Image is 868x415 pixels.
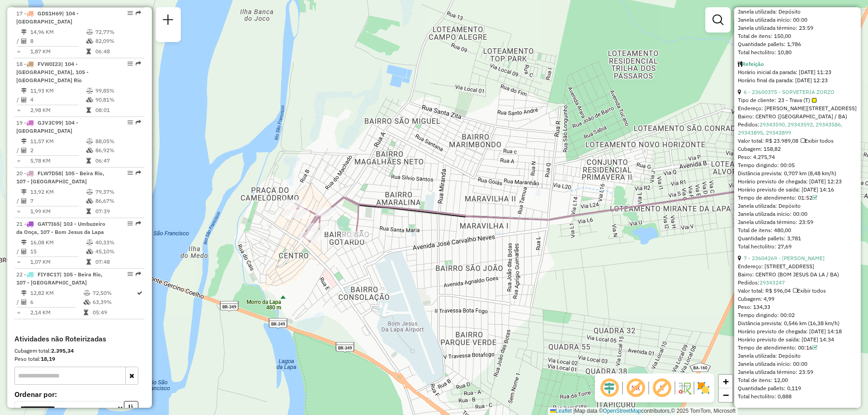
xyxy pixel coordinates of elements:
div: Janela utilizada: Depósito [738,202,857,210]
td: 14,96 KM [30,28,86,37]
a: Zoom out [719,388,732,402]
span: Exibir todos [793,287,826,294]
em: Opções [127,170,133,176]
i: Distância Total [21,88,27,93]
div: Bairro: CENTRO ([GEOGRAPHIC_DATA] / BA) [738,112,857,121]
div: Tempo de atendimento: 01:52 [738,194,857,202]
span: | 104 - [GEOGRAPHIC_DATA] [16,119,78,134]
td: 08:01 [95,106,141,115]
i: Distância Total [21,139,27,144]
span: 22 - [16,271,103,286]
td: 79,37% [95,187,141,196]
a: Nova sessão e pesquisa [159,11,177,31]
td: 88,05% [95,137,141,146]
div: Total de itens: 480,00 [738,226,857,234]
a: Com service time [812,194,817,201]
a: 29343590, 29343592, 29343586, 29343895, 29343899 [738,121,842,136]
i: Tempo total em rota [86,107,91,113]
span: Exibir rótulo [651,377,673,399]
td: 5,78 KM [30,156,86,165]
td: 90,81% [95,95,141,104]
div: Janela utilizada término: 23:59 [738,218,857,226]
td: 6 [30,298,83,307]
td: 8 [30,37,86,46]
td: 1,07 KM [30,257,86,266]
span: 17 - [16,10,79,25]
span: Cubagem: 158,82 [738,145,781,152]
span: 19 - [16,119,78,134]
td: = [16,257,21,266]
i: % de utilização do peso [86,189,93,195]
td: 99,85% [95,86,141,95]
td: 2,98 KM [30,106,86,115]
div: Map data © contributors,© 2025 TomTom, Microsoft [548,407,738,415]
div: Distância prevista: 0,707 km (8,48 km/h) [738,169,857,177]
div: Total de itens: 150,00 [738,32,857,40]
div: Janela utilizada início: 00:00 [738,16,857,24]
span: | 104 - [GEOGRAPHIC_DATA], 105 - [GEOGRAPHIC_DATA] Rio [16,61,89,84]
span: 18 - [16,61,89,84]
div: Janela utilizada início: 00:00 [738,360,857,368]
i: Total de Atividades [21,148,27,153]
td: 86,92% [95,146,141,155]
span: Peso: 134,33 [738,303,770,310]
i: % de utilização do peso [86,139,93,144]
i: Tempo total em rota [86,259,91,265]
i: Distância Total [21,29,27,35]
td: 15 [30,247,86,256]
td: / [16,146,21,155]
i: Tempo total em rota [84,310,88,315]
i: % de utilização do peso [86,240,93,245]
td: 07:48 [95,257,141,266]
div: Quantidade pallets: 0,119 [738,384,857,392]
td: 07:39 [95,207,141,216]
td: 72,50% [92,289,136,298]
div: Endereço: [STREET_ADDRESS] [738,262,857,270]
strong: Refeição [742,61,764,67]
a: Com service time [812,344,817,351]
td: / [16,247,21,256]
td: 40,33% [95,238,141,247]
td: 45,10% [95,247,141,256]
div: Janela utilizada término: 23:59 [738,368,857,376]
td: = [16,47,21,56]
em: Rota exportada [136,221,141,226]
div: Tempo dirigindo: 00:05 [738,161,857,169]
span: | [573,408,575,414]
td: 11,57 KM [30,137,86,146]
span: FIY8C17 [38,271,60,278]
span: Peso: 4.275,74 [738,154,775,160]
td: 4 [30,95,86,104]
div: Tempo dirigindo: 00:02 [738,311,857,319]
div: Pedidos: [738,279,857,287]
i: % de utilização do peso [86,29,93,35]
i: % de utilização da cubagem [84,299,90,305]
td: 16,08 KM [30,238,86,247]
strong: 2.395,34 [51,347,74,354]
td: 86,67% [95,196,141,205]
span: GAT7I65 [38,220,60,227]
div: Horário previsto de chegada: [DATE] 12:23 [738,177,857,186]
i: % de utilização da cubagem [86,38,93,44]
h4: Atividades não Roteirizadas [14,335,145,343]
span: 23 - Trava (T) [778,96,816,104]
span: Exibir todos [801,137,834,144]
div: Horário previsto de saída: [DATE] 14:16 [738,186,857,194]
i: % de utilização do peso [86,88,93,93]
span: | 105 - Beira Rio, 107 - [GEOGRAPHIC_DATA] [16,170,104,185]
div: Distância prevista: 0,546 km (16,38 km/h) [738,319,857,327]
td: 2 [30,146,86,155]
i: Tempo total em rota [86,49,91,54]
div: Pedidos: [738,121,857,137]
a: Exibir filtros [709,11,727,29]
i: % de utilização da cubagem [86,148,93,153]
span: GJV3C99 [38,119,61,126]
td: 06:47 [95,156,141,165]
td: = [16,106,21,115]
em: Rota exportada [136,170,141,176]
i: % de utilização da cubagem [86,97,93,103]
em: Rota exportada [136,10,141,16]
em: Opções [127,271,133,277]
td: 1,87 KM [30,47,86,56]
td: / [16,37,21,46]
